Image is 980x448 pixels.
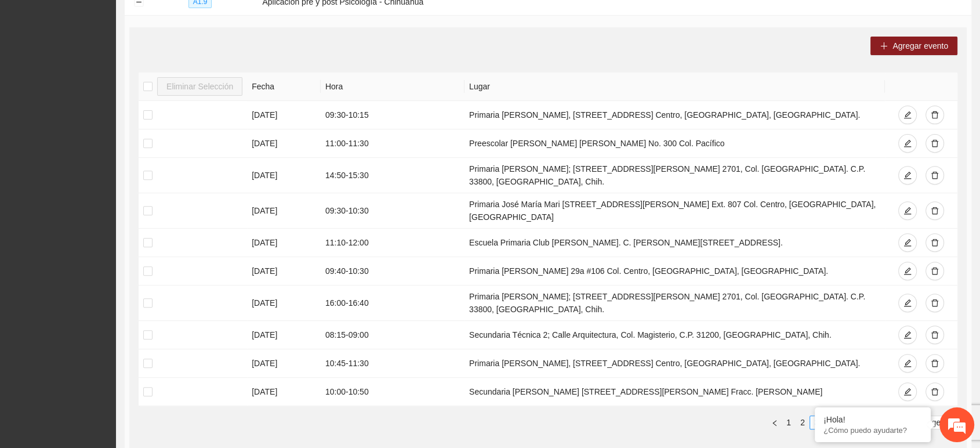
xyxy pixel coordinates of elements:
span: edit [903,139,912,149]
td: 10:45 - 11:30 [321,349,464,378]
td: Escuela Primaria Club [PERSON_NAME]. C. [PERSON_NAME][STREET_ADDRESS]. [464,229,885,257]
td: [DATE] [247,286,321,321]
td: Preescolar [PERSON_NAME] [PERSON_NAME] No. 300 Col. Pacífico [464,129,885,158]
td: 14:50 - 15:30 [321,158,464,193]
td: [DATE] [247,257,321,286]
span: delete [931,388,939,397]
span: edit [903,267,912,276]
span: edit [903,359,912,368]
button: delete [925,354,944,373]
span: edit [903,207,912,216]
td: [DATE] [247,378,321,406]
div: Chatee con nosotros ahora [60,59,195,74]
th: Fecha [247,73,321,101]
button: delete [925,233,944,252]
span: delete [931,267,939,276]
button: delete [925,166,944,185]
button: delete [925,262,944,280]
td: Primaria [PERSON_NAME]; [STREET_ADDRESS][PERSON_NAME] 2701, Col. [GEOGRAPHIC_DATA]. C.P. 33800, [... [464,158,885,193]
span: left [771,420,778,427]
span: delete [931,139,939,149]
span: delete [931,111,939,120]
textarea: Escriba su mensaje y pulse “Intro” [6,317,221,357]
span: delete [931,359,939,368]
th: Lugar [464,73,885,101]
button: delete [925,134,944,153]
span: edit [903,299,912,308]
td: 10:00 - 10:50 [321,378,464,406]
td: [DATE] [247,321,321,349]
button: edit [898,166,917,185]
span: edit [903,388,912,397]
li: Previous Page [768,416,782,429]
a: 1 [782,416,795,429]
button: edit [898,382,917,401]
p: ¿Cómo puedo ayudarte? [823,426,922,435]
button: delete [925,294,944,312]
span: Estamos en línea. [67,155,160,272]
div: ¡Hola! [823,415,922,424]
button: delete [925,326,944,344]
span: edit [903,171,912,180]
span: delete [931,331,939,340]
a: 3 [810,416,823,429]
button: edit [898,106,917,124]
span: delete [931,239,939,248]
td: 08:15 - 09:00 [321,321,464,349]
td: [DATE] [247,101,321,129]
a: 2 [796,416,809,429]
th: Hora [321,73,464,101]
button: Eliminar Selección [157,77,242,96]
button: edit [898,134,917,153]
button: edit [898,262,917,280]
button: delete [925,201,944,220]
button: edit [898,354,917,373]
td: Primaria [PERSON_NAME], [STREET_ADDRESS] Centro, [GEOGRAPHIC_DATA], [GEOGRAPHIC_DATA]. [464,349,885,378]
button: edit [898,201,917,220]
td: Primaria José María Mari [STREET_ADDRESS][PERSON_NAME] Ext. 807 Col. Centro, [GEOGRAPHIC_DATA], [... [464,193,885,229]
span: delete [931,207,939,216]
button: left [768,416,782,429]
td: [DATE] [247,158,321,193]
span: delete [931,299,939,308]
td: Primaria [PERSON_NAME], [STREET_ADDRESS] Centro, [GEOGRAPHIC_DATA], [GEOGRAPHIC_DATA]. [464,101,885,129]
td: Secundaria Técnica 2; Calle Arquitectura, Col. Magisterio, C.P. 31200, [GEOGRAPHIC_DATA], Chih. [464,321,885,349]
button: delete [925,382,944,401]
td: 09:40 - 10:30 [321,257,464,286]
td: [DATE] [247,193,321,229]
div: Minimizar ventana de chat en vivo [190,6,218,34]
span: plus [880,42,888,51]
td: 09:30 - 10:15 [321,101,464,129]
button: edit [898,294,917,312]
span: Agregar evento [892,39,948,52]
span: edit [903,331,912,340]
li: 1 [782,416,796,429]
td: [DATE] [247,129,321,158]
button: plusAgregar evento [870,37,957,55]
td: 11:00 - 11:30 [321,129,464,158]
span: edit [903,111,912,120]
td: 09:30 - 10:30 [321,193,464,229]
span: delete [931,171,939,180]
button: edit [898,326,917,344]
td: 16:00 - 16:40 [321,286,464,321]
td: [DATE] [247,229,321,257]
span: edit [903,239,912,248]
li: 3 [810,416,823,429]
td: [DATE] [247,349,321,378]
td: Secundaria [PERSON_NAME] [STREET_ADDRESS][PERSON_NAME] Fracc. [PERSON_NAME] [464,378,885,406]
td: Primaria [PERSON_NAME]; [STREET_ADDRESS][PERSON_NAME] 2701, Col. [GEOGRAPHIC_DATA]. C.P. 33800, [... [464,286,885,321]
td: 11:10 - 12:00 [321,229,464,257]
button: edit [898,233,917,252]
td: Primaria [PERSON_NAME] 29a #106 Col. Centro, [GEOGRAPHIC_DATA], [GEOGRAPHIC_DATA]. [464,257,885,286]
button: delete [925,106,944,124]
li: 2 [796,416,810,429]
